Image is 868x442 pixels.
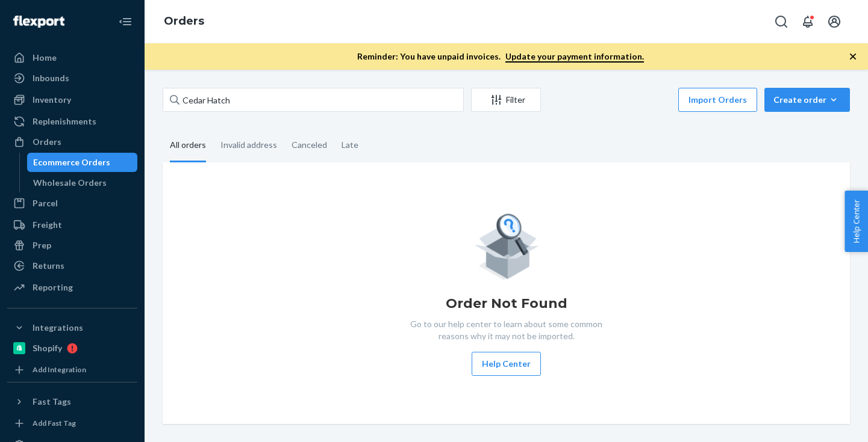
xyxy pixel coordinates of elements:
div: Reporting [33,281,73,293]
a: Home [7,48,137,67]
a: Reporting [7,278,137,297]
button: Import Orders [678,88,757,112]
div: All orders [170,129,206,162]
a: Freight [7,215,137,235]
a: Inventory [7,90,137,109]
a: Update your payment information. [505,51,644,63]
div: Prep [33,239,51,251]
div: Returns [33,260,64,272]
img: Flexport logo [13,16,64,28]
button: Open account menu [822,10,846,34]
p: Reminder: You have unpaid invoices. [357,51,644,63]
h1: Order Not Found [446,294,567,313]
input: Search orders [163,88,464,112]
a: Returns [7,256,137,275]
a: Add Fast Tag [7,416,137,431]
button: Integrations [7,318,137,337]
a: Orders [164,14,204,28]
a: Shopify [7,339,137,358]
iframe: Opens a widget where you can chat to one of our agents [790,406,856,436]
a: Add Integration [7,363,137,377]
a: Orders [7,132,137,152]
div: Ecommerce Orders [33,156,110,168]
div: Fast Tags [33,396,71,408]
button: Open notifications [796,10,820,34]
ol: breadcrumbs [154,4,214,39]
div: Replenishments [33,115,96,127]
a: Prep [7,236,137,255]
div: Orders [33,136,61,148]
div: Filter [472,94,540,106]
div: Shopify [33,342,62,354]
p: Go to our help center to learn about some common reasons why it may not be imported. [401,318,612,342]
img: Empty list [473,210,539,280]
div: Add Fast Tag [33,418,76,428]
a: Parcel [7,194,137,213]
div: Add Integration [33,364,86,375]
button: Open Search Box [769,10,793,34]
div: Canceled [292,129,327,161]
button: Close Navigation [113,10,137,34]
div: Freight [33,219,62,231]
div: Late [342,129,358,161]
a: Replenishments [7,112,137,131]
button: Help Center [472,352,541,376]
button: Fast Tags [7,392,137,411]
div: Integrations [33,322,83,334]
div: Home [33,52,57,64]
div: Invalid address [220,129,277,161]
div: Wholesale Orders [33,177,107,189]
div: Inbounds [33,72,69,84]
div: Inventory [33,94,71,106]
a: Wholesale Orders [27,173,138,192]
a: Ecommerce Orders [27,153,138,172]
div: Parcel [33,197,58,209]
a: Inbounds [7,69,137,88]
button: Help Center [845,191,868,252]
button: Create order [764,88,850,112]
button: Filter [471,88,541,112]
div: Create order [773,94,841,106]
